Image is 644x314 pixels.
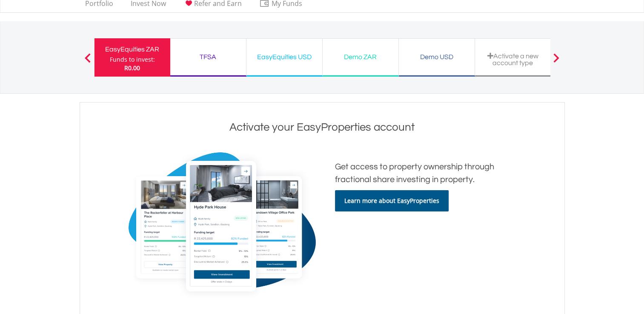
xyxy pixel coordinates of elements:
[110,55,155,64] div: Funds to invest:
[328,51,393,63] div: Demo ZAR
[252,51,317,63] div: EasyEquities USD
[335,160,509,186] h2: Get access to property ownership through fractional share investing in property.
[335,190,449,211] a: Learn more about EasyProperties
[480,52,546,66] div: Activate a new account type
[124,64,140,72] span: R0.00
[129,152,316,300] img: Cards showing screenshots of EasyProperties
[100,43,165,55] div: EasyEquities ZAR
[82,120,562,135] h1: Activate your EasyProperties account
[175,51,241,63] div: TFSA
[404,51,469,63] div: Demo USD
